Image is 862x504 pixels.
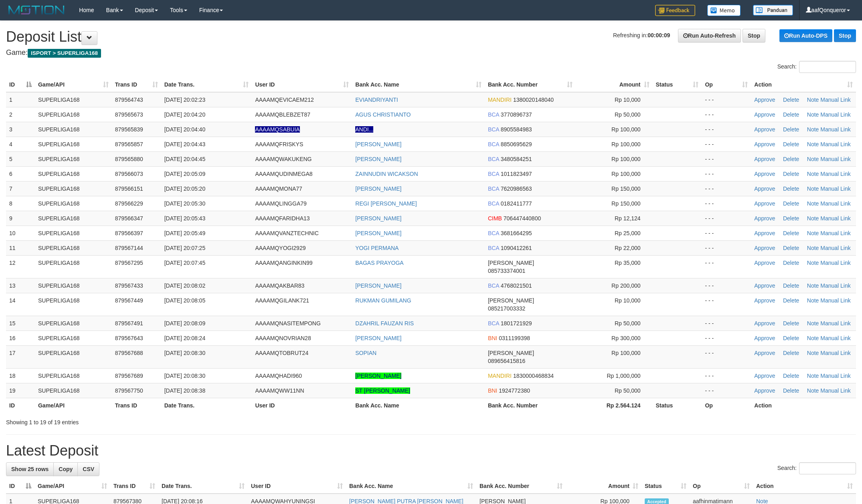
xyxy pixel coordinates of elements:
[6,368,35,383] td: 18
[820,171,851,177] a: Manual Link
[252,77,352,92] th: User ID: activate to sort column ascending
[255,111,310,118] span: AAAAMQBLEBZET87
[255,320,320,327] span: AAAAMQNASITEMPONG
[820,230,851,236] a: Manual Link
[754,282,775,289] a: Approve
[355,260,403,266] a: BAGAS PRAYOGA
[753,479,856,494] th: Action: activate to sort column ascending
[501,126,532,133] span: Copy 8905584983 to clipboard
[807,320,819,327] a: Note
[702,107,751,122] td: - - -
[611,156,640,162] span: Rp 100,000
[476,479,566,494] th: Bank Acc. Number: activate to sort column ascending
[777,462,856,474] label: Search:
[754,126,775,133] a: Approve
[6,316,35,331] td: 15
[807,215,819,222] a: Note
[488,126,499,133] span: BCA
[501,111,532,118] span: Copy 3770896737 to clipboard
[648,32,670,38] strong: 00:00:09
[702,151,751,166] td: - - -
[355,335,401,341] a: [PERSON_NAME]
[355,141,401,147] a: [PERSON_NAME]
[779,29,832,42] a: Run Auto-DPS
[783,282,799,289] a: Delete
[164,230,205,236] span: [DATE] 20:05:49
[501,200,532,207] span: Copy 0182411777 to clipboard
[702,368,751,383] td: - - -
[355,185,401,192] a: [PERSON_NAME]
[115,156,143,162] span: 879565880
[115,97,143,103] span: 879564743
[820,141,851,147] a: Manual Link
[255,245,306,251] span: AAAAMQYOGI2929
[35,181,112,196] td: SUPERLIGA168
[35,368,112,383] td: SUPERLIGA168
[488,358,525,364] span: Copy 089656415816 to clipboard
[754,156,775,162] a: Approve
[255,297,309,304] span: AAAAMQGILANK721
[6,29,856,45] h1: Deposit List
[751,77,856,92] th: Action: activate to sort column ascending
[783,156,799,162] a: Delete
[702,122,751,137] td: - - -
[488,171,499,177] span: BCA
[488,282,499,289] span: BCA
[255,335,311,341] span: AAAAMQNOVRIAN28
[576,77,653,92] th: Amount: activate to sort column ascending
[6,151,35,166] td: 5
[615,215,641,222] span: Rp 12,124
[83,466,94,472] span: CSV
[783,185,799,192] a: Delete
[501,245,532,251] span: Copy 1090412261 to clipboard
[355,97,398,103] a: EVIANDRIYANTI
[702,240,751,255] td: - - -
[611,282,640,289] span: Rp 200,000
[352,77,485,92] th: Bank Acc. Name: activate to sort column ascending
[255,200,306,207] span: AAAAMQLINGGA79
[355,387,410,394] a: ST [PERSON_NAME]
[488,350,534,356] span: [PERSON_NAME]
[6,122,35,137] td: 3
[754,111,775,118] a: Approve
[112,77,161,92] th: Trans ID: activate to sort column ascending
[110,479,158,494] th: Trans ID: activate to sort column ascending
[754,171,775,177] a: Approve
[702,181,751,196] td: - - -
[35,293,112,316] td: SUPERLIGA168
[488,185,499,192] span: BCA
[164,320,205,327] span: [DATE] 20:08:09
[783,97,799,103] a: Delete
[164,111,205,118] span: [DATE] 20:04:20
[115,335,143,341] span: 879567643
[355,126,373,133] a: ANDI...
[355,245,399,251] a: YOGI PERMANA
[615,320,641,327] span: Rp 50,000
[754,215,775,222] a: Approve
[355,156,401,162] a: [PERSON_NAME]
[615,111,641,118] span: Rp 50,000
[35,107,112,122] td: SUPERLIGA168
[702,226,751,240] td: - - -
[6,4,67,16] img: MOTION_logo.png
[834,29,856,42] a: Stop
[754,260,775,266] a: Approve
[754,185,775,192] a: Approve
[115,230,143,236] span: 879566397
[820,185,851,192] a: Manual Link
[488,200,499,207] span: BCA
[164,282,205,289] span: [DATE] 20:08:02
[488,230,499,236] span: BCA
[164,97,205,103] span: [DATE] 20:02:23
[702,331,751,345] td: - - -
[807,230,819,236] a: Note
[77,462,99,476] a: CSV
[820,320,851,327] a: Manual Link
[783,350,799,356] a: Delete
[115,215,143,222] span: 879566347
[499,335,530,341] span: Copy 0311199398 to clipboard
[807,185,819,192] a: Note
[702,278,751,293] td: - - -
[488,320,499,327] span: BCA
[783,141,799,147] a: Delete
